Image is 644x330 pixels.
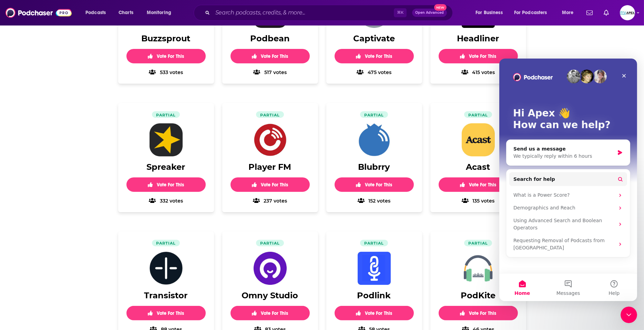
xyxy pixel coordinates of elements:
button: Vote For This [439,177,518,192]
span: Vote For This [252,53,288,59]
span: Vote For This [460,182,496,188]
button: Vote For This [335,177,414,192]
img: Blubrry [358,123,391,156]
img: Podlink [358,252,391,285]
h2: Captivate [335,33,414,43]
span: Vote For This [356,182,392,188]
img: Acast [462,123,495,156]
h2: PodKite [439,290,518,300]
h2: Blubrry [335,162,414,172]
iframe: Intercom live chat [499,59,637,301]
span: Vote For This [252,310,288,316]
span: Vote For This [252,182,288,188]
h2: Omny Studio [231,290,310,300]
a: Show notifications dropdown [584,7,595,19]
button: open menu [557,7,582,18]
button: Vote For This [439,49,518,63]
span: Partial [464,240,492,246]
iframe: Intercom live chat [621,307,637,323]
span: Partial [256,240,284,246]
span: 415 votes [472,69,495,75]
img: Spreaker [150,123,183,156]
span: 152 votes [369,198,391,204]
span: Charts [119,8,133,18]
a: Show notifications dropdown [601,7,612,19]
span: Podcasts [85,8,106,18]
button: Vote For This [126,177,206,192]
button: Vote For This [231,177,310,192]
img: Podchaser - Follow, Share and Rate Podcasts [6,6,72,19]
span: Vote For This [356,53,392,59]
button: Show profile menu [620,5,635,20]
h2: Headliner [439,33,518,43]
span: 517 votes [264,69,287,75]
img: Omny Studio [254,252,287,285]
button: Vote For This [335,49,414,63]
span: For Podcasters [514,8,547,18]
button: Vote For This [439,306,518,320]
span: 475 votes [368,69,391,75]
button: Vote For This [231,49,310,63]
img: PodKite [462,252,495,285]
img: Player FM [254,123,287,156]
h2: Player FM [231,162,310,172]
span: Monitoring [147,8,171,18]
span: 533 votes [160,69,183,75]
button: open menu [471,7,511,18]
div: Search podcasts, credits, & more... [200,5,459,21]
button: Vote For This [335,306,414,320]
span: 237 votes [264,198,287,204]
span: ⌘ K [394,8,407,17]
img: Transistor [150,252,183,285]
span: 332 votes [160,198,183,204]
input: Search podcasts, credits, & more... [213,7,394,18]
span: Partial [152,240,180,246]
span: Partial [464,111,492,118]
span: For Business [476,8,503,18]
span: Vote For This [356,310,392,316]
span: Partial [152,111,180,118]
button: open menu [142,7,180,18]
button: open menu [81,7,115,18]
span: Vote For This [460,310,496,316]
h2: Podbean [231,33,310,43]
h2: Podlink [335,290,414,300]
h2: Buzzsprout [126,33,206,43]
button: Open AdvancedNew [412,9,447,17]
span: 135 votes [473,198,495,204]
span: Partial [256,111,284,118]
h2: Acast [439,162,518,172]
a: Charts [114,7,137,18]
span: Vote For This [460,53,496,59]
h2: Spreaker [126,162,206,172]
button: Vote For This [126,306,206,320]
span: Vote For This [148,310,184,316]
span: Partial [360,111,388,118]
h2: Transistor [126,290,206,300]
span: New [434,4,447,11]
